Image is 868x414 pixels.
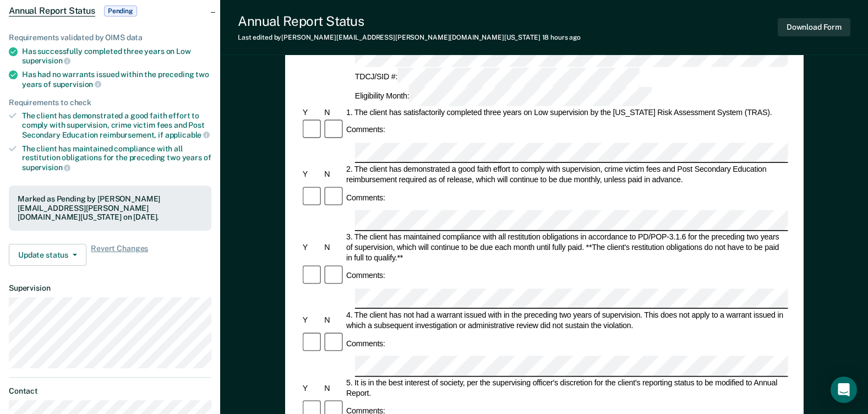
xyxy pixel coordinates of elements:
div: 5. It is in the best interest of society, per the supervising officer's discretion for the client... [345,377,788,398]
div: Comments: [345,338,387,348]
div: Last edited by [PERSON_NAME][EMAIL_ADDRESS][PERSON_NAME][DOMAIN_NAME][US_STATE] [238,34,581,41]
div: 3. The client has maintained compliance with all restitution obligations in accordance to PD/POP-... [345,232,788,263]
div: 2. The client has demonstrated a good faith effort to comply with supervision, crime victim fees ... [345,164,788,185]
div: Has successfully completed three years on Low [22,47,211,66]
div: Comments: [345,125,387,135]
div: N [323,383,345,393]
div: Eligibility Month: [353,87,653,106]
div: The client has maintained compliance with all restitution obligations for the preceding two years of [22,144,211,172]
div: Y [301,242,323,253]
div: Comments: [345,270,387,281]
div: Requirements to check [9,98,211,107]
div: Comments: [345,193,387,203]
div: 4. The client has not had a warrant issued with in the preceding two years of supervision. This d... [345,310,788,331]
dt: Supervision [9,284,211,293]
span: Revert Changes [91,244,148,266]
button: Download Form [778,18,850,36]
span: supervision [53,80,101,89]
div: 1. The client has satisfactorily completed three years on Low supervision by the [US_STATE] Risk ... [345,107,788,118]
div: The client has demonstrated a good faith effort to comply with supervision, crime victim fees and... [22,111,211,139]
div: N [323,242,345,253]
div: Annual Report Status [238,13,581,29]
div: TDCJ/SID #: [353,68,641,87]
span: applicable [165,130,210,139]
div: Open Intercom Messenger [831,377,857,403]
span: 18 hours ago [542,34,581,41]
div: N [323,315,345,325]
dt: Contact [9,386,211,396]
span: Annual Report Status [9,6,95,17]
span: supervision [22,56,70,65]
div: Y [301,315,323,325]
div: Has had no warrants issued within the preceding two years of [22,70,211,89]
span: supervision [22,163,70,172]
div: Y [301,170,323,180]
button: Update status [9,244,86,266]
div: N [323,107,345,118]
div: Requirements validated by OIMS data [9,33,211,42]
span: Pending [104,6,137,17]
div: Y [301,383,323,393]
div: Y [301,107,323,118]
div: Marked as Pending by [PERSON_NAME][EMAIL_ADDRESS][PERSON_NAME][DOMAIN_NAME][US_STATE] on [DATE]. [18,194,203,222]
div: N [323,170,345,180]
